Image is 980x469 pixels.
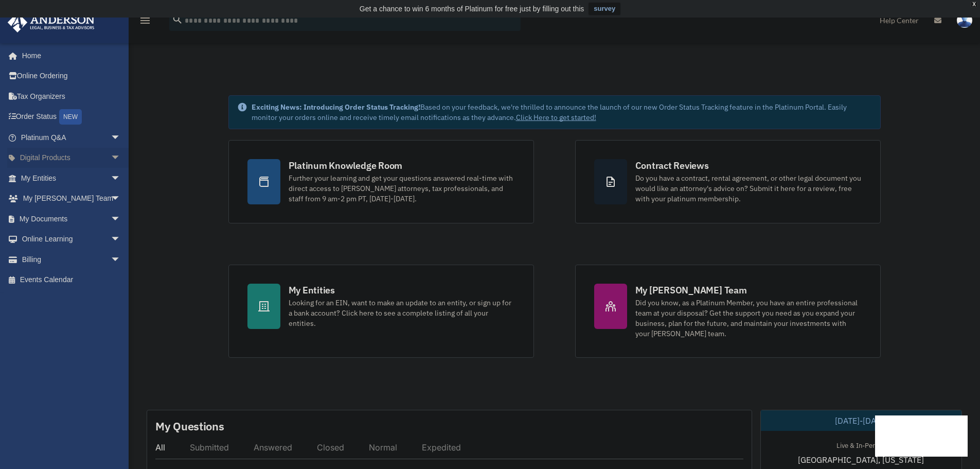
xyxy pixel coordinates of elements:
[228,265,534,358] a: My Entities Looking for an EIN, want to make an update to an entity, or sign up for a bank accoun...
[111,209,131,230] span: arrow_drop_down
[635,284,747,297] div: My [PERSON_NAME] Team
[252,102,420,112] strong: Exciting News: Introducing Order Status Tracking!
[7,188,136,209] a: My [PERSON_NAME] Teamarrow_drop_down
[7,107,136,128] a: Order StatusNEW
[111,188,131,210] span: arrow_drop_down
[317,442,344,453] div: Closed
[5,12,98,32] img: Anderson Advisors Platinum Portal
[139,18,151,27] a: menu
[7,229,136,250] a: Online Learningarrow_drop_down
[957,13,972,28] img: User Pic
[589,3,620,15] a: survey
[139,14,151,27] i: menu
[798,454,924,466] span: [GEOGRAPHIC_DATA], [US_STATE]
[575,265,881,358] a: My [PERSON_NAME] Team Did you know, as a Platinum Member, you have an entire professional team at...
[252,102,872,123] div: Based on your feedback, we're thrilled to announce the launch of our new Order Status Tracking fe...
[360,3,584,15] div: Get a chance to win 6 months of Platinum for free just by filling out this
[7,86,136,107] a: Tax Organizers
[254,442,292,453] div: Answered
[635,173,862,204] div: Do you have a contract, rental agreement, or other legal document you would like an attorney's ad...
[111,229,131,250] span: arrow_drop_down
[289,173,515,204] div: Further your learning and get your questions answered real-time with direct access to [PERSON_NAM...
[7,127,136,148] a: Platinum Q&Aarrow_drop_down
[289,284,335,297] div: My Entities
[111,249,131,270] span: arrow_drop_down
[111,168,131,189] span: arrow_drop_down
[155,442,165,453] div: All
[369,442,397,453] div: Normal
[422,442,461,453] div: Expedited
[228,140,534,223] a: Platinum Knowledge Room Further your learning and get your questions answered real-time with dire...
[59,109,82,125] div: NEW
[7,249,136,270] a: Billingarrow_drop_down
[289,159,403,172] div: Platinum Knowledge Room
[155,419,224,434] div: My Questions
[828,439,894,450] div: Live & In-Person
[761,410,961,431] div: [DATE]-[DATE]
[289,298,515,328] div: Looking for an EIN, want to make an update to an entity, or sign up for a bank account? Click her...
[7,209,136,229] a: My Documentsarrow_drop_down
[7,148,136,168] a: Digital Productsarrow_drop_down
[7,66,136,86] a: Online Ordering
[516,113,596,122] a: Click Here to get started!
[971,2,977,8] div: close
[635,298,862,339] div: Did you know, as a Platinum Member, you have an entire professional team at your disposal? Get th...
[111,127,131,148] span: arrow_drop_down
[575,140,881,223] a: Contract Reviews Do you have a contract, rental agreement, or other legal document you would like...
[111,148,131,169] span: arrow_drop_down
[172,14,183,25] i: search
[7,45,131,66] a: Home
[635,159,709,172] div: Contract Reviews
[7,270,136,290] a: Events Calendar
[7,168,136,188] a: My Entitiesarrow_drop_down
[190,442,229,453] div: Submitted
